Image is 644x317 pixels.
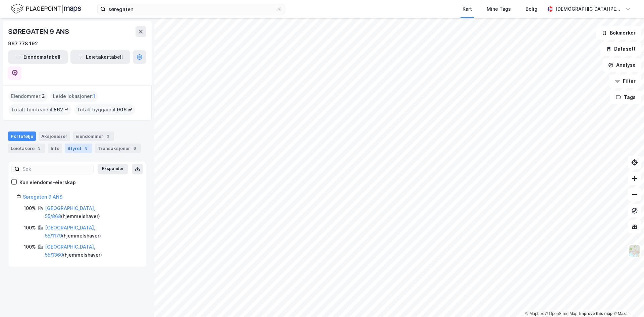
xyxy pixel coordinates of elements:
[11,3,81,15] img: logo.f888ab2527a4732fd821a326f86c7f29.svg
[8,131,36,141] div: Portefølje
[596,26,641,40] button: Bokmerker
[8,144,45,153] div: Leietakere
[117,106,132,114] span: 906 ㎡
[526,5,537,13] div: Bolig
[610,285,644,317] div: Kontrollprogram for chat
[8,104,71,115] div: Totalt tomteareal :
[8,26,70,37] div: SØREGATEN 9 ANS
[70,50,130,64] button: Leietakertabell
[98,164,128,174] button: Ekspander
[628,245,641,257] img: Z
[610,285,644,317] iframe: Chat Widget
[48,144,62,153] div: Info
[65,144,92,153] div: Styret
[39,131,70,141] div: Aksjonærer
[24,204,36,212] div: 100%
[8,40,38,48] div: 967 778 192
[19,178,76,187] div: Kun eiendoms-eierskap
[600,42,641,56] button: Datasett
[487,5,511,13] div: Mine Tags
[24,243,36,251] div: 100%
[23,194,62,200] a: Søregaten 9 ANS
[463,5,472,13] div: Kart
[45,205,95,219] a: [GEOGRAPHIC_DATA], 55/868
[83,145,90,152] div: 8
[36,145,43,152] div: 3
[45,224,138,240] div: ( hjemmelshaver )
[20,164,93,174] input: Søk
[579,311,612,316] a: Improve this map
[602,58,641,72] button: Analyse
[8,50,68,64] button: Eiendomstabell
[131,145,138,152] div: 6
[609,74,641,88] button: Filter
[42,92,45,100] span: 3
[610,91,641,104] button: Tags
[45,204,138,220] div: ( hjemmelshaver )
[50,91,98,102] div: Leide lokasjoner :
[525,311,544,316] a: Mapbox
[106,4,277,14] input: Søk på adresse, matrikkel, gårdeiere, leietakere eller personer
[95,144,141,153] div: Transaksjoner
[93,92,95,100] span: 1
[8,91,48,102] div: Eiendommer :
[105,133,111,140] div: 3
[54,106,69,114] span: 562 ㎡
[545,311,578,316] a: OpenStreetMap
[73,131,114,141] div: Eiendommer
[74,104,135,115] div: Totalt byggareal :
[24,224,36,232] div: 100%
[45,244,95,258] a: [GEOGRAPHIC_DATA], 55/1360
[45,243,138,259] div: ( hjemmelshaver )
[45,225,95,239] a: [GEOGRAPHIC_DATA], 55/1179
[555,5,623,13] div: [DEMOGRAPHIC_DATA][PERSON_NAME][DEMOGRAPHIC_DATA]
